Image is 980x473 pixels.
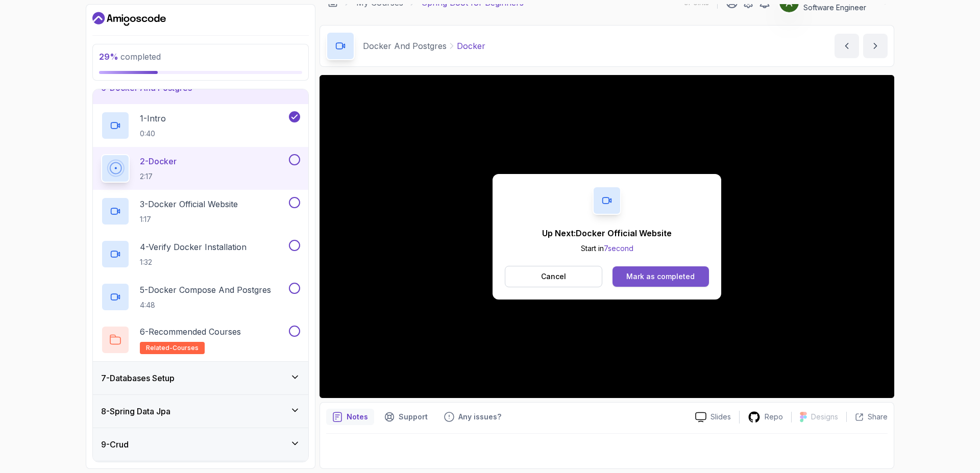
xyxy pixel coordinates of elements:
p: Designs [811,412,838,422]
a: Dashboard [92,11,166,27]
p: 4 - Verify Docker Installation [140,241,247,253]
button: 4-Verify Docker Installation1:32 [101,240,300,268]
p: 5 - Docker Compose And Postgres [140,284,271,296]
span: related-courses [146,344,199,352]
button: Mark as completed [612,266,709,287]
button: 9-Crud [93,428,308,461]
p: Start in [542,243,672,254]
p: Support [399,412,428,422]
p: 3 - Docker Official Website [140,198,238,210]
p: 1:32 [140,257,247,267]
button: Support button [378,409,434,425]
p: Docker And Postgres [363,40,447,52]
span: 7 second [604,244,633,253]
p: Cancel [541,271,566,282]
button: 1-Intro0:40 [101,111,300,140]
p: Notes [347,412,368,422]
a: Repo [740,411,791,424]
h3: 9 - Crud [101,438,129,451]
button: Cancel [505,266,602,287]
span: completed [99,52,161,62]
p: Docker [457,40,485,52]
span: 29 % [99,52,118,62]
p: 0:40 [140,129,166,139]
button: notes button [326,409,374,425]
button: Feedback button [438,409,507,425]
button: next content [863,34,888,58]
button: 3-Docker Official Website1:17 [101,197,300,226]
button: 8-Spring Data Jpa [93,395,308,428]
p: 6 - Recommended Courses [140,326,241,338]
h3: 7 - Databases Setup [101,372,175,384]
p: Slides [710,412,731,422]
p: 1:17 [140,214,238,225]
p: 2:17 [140,171,177,182]
p: Software Engineer [803,3,876,13]
p: Share [868,412,888,422]
p: 4:48 [140,300,271,310]
button: previous content [835,34,859,58]
h3: 8 - Spring Data Jpa [101,405,170,417]
button: 6-Recommended Coursesrelated-courses [101,326,300,354]
a: Slides [687,412,739,422]
p: Repo [765,412,783,422]
iframe: 2 - Docker [320,75,894,398]
p: 1 - Intro [140,112,166,125]
button: 2-Docker2:17 [101,154,300,183]
button: Share [846,412,888,422]
button: 5-Docker Compose And Postgres4:48 [101,283,300,311]
p: 2 - Docker [140,155,177,167]
p: Any issues? [458,412,501,422]
button: 7-Databases Setup [93,362,308,394]
p: Up Next: Docker Official Website [542,227,672,239]
div: Mark as completed [626,271,695,282]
